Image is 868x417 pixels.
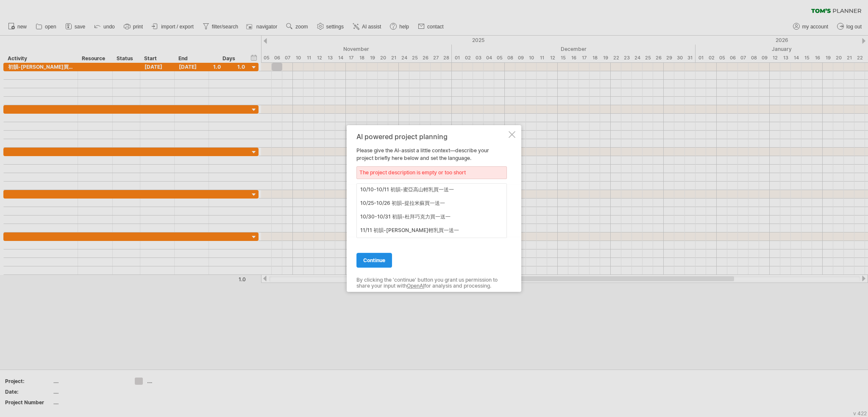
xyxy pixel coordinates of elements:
[356,277,507,289] div: By clicking the 'continue' button you grant us permission to share your input with for analysis a...
[356,253,392,268] a: continue
[356,133,507,140] div: AI powered project planning
[356,133,507,285] div: Please give the AI-assist a little context—describe your project briefly here below and set the l...
[363,257,385,263] span: continue
[407,283,424,289] a: OpenAI
[356,166,507,179] div: The project description is empty or too short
